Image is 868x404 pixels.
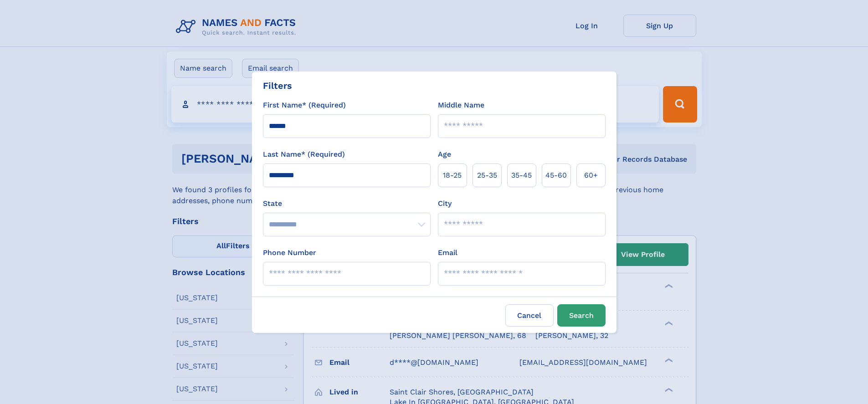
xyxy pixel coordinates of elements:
span: 45‑60 [545,170,567,181]
label: Cancel [505,304,554,327]
span: 35‑45 [511,170,532,181]
span: 18‑25 [443,170,462,181]
label: Age [438,149,451,160]
label: Last Name* (Required) [263,149,345,160]
label: Email [438,247,457,258]
label: Middle Name [438,100,484,111]
span: 25‑35 [477,170,497,181]
label: City [438,198,452,209]
div: Filters [263,79,292,92]
span: 60+ [584,170,598,181]
label: Phone Number [263,247,316,258]
label: State [263,198,431,209]
label: First Name* (Required) [263,100,346,111]
button: Search [557,304,606,327]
